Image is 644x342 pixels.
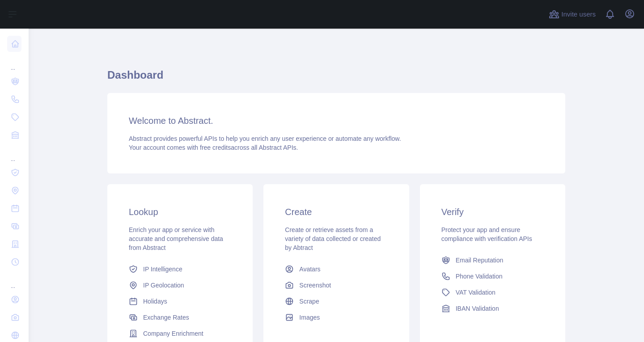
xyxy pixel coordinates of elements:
[456,256,504,265] span: Email Reputation
[285,206,387,218] h3: Create
[281,277,391,293] a: Screenshot
[129,135,401,142] span: Abstract provides powerful APIs to help you enrich any user experience or automate any workflow.
[456,272,503,281] span: Phone Validation
[125,309,235,325] a: Exchange Rates
[129,226,223,251] span: Enrich your app or service with accurate and comprehensive data from Abstract
[441,226,532,242] span: Protect your app and ensure compliance with verification APIs
[7,145,21,163] div: ...
[200,144,231,151] span: free credits
[441,206,544,218] h3: Verify
[299,313,320,322] span: Images
[456,304,499,313] span: IBAN Validation
[143,281,184,290] span: IP Geolocation
[281,293,391,309] a: Scrape
[129,144,298,151] span: Your account comes with across all Abstract APIs.
[143,265,182,274] span: IP Intelligence
[438,300,547,317] a: IBAN Validation
[299,297,319,306] span: Scrape
[285,226,381,251] span: Create or retrieve assets from a variety of data collected or created by Abtract
[7,272,21,290] div: ...
[143,313,189,322] span: Exchange Rates
[125,277,235,293] a: IP Geolocation
[125,261,235,277] a: IP Intelligence
[299,281,331,290] span: Screenshot
[438,252,547,268] a: Email Reputation
[438,268,547,284] a: Phone Validation
[107,68,565,89] h1: Dashboard
[143,329,203,338] span: Company Enrichment
[438,284,547,300] a: VAT Validation
[143,297,167,306] span: Holidays
[125,325,235,342] a: Company Enrichment
[456,288,496,297] span: VAT Validation
[125,293,235,309] a: Holidays
[547,7,597,21] button: Invite users
[129,114,544,127] h3: Welcome to Abstract.
[281,309,391,325] a: Images
[561,9,596,20] span: Invite users
[299,265,320,274] span: Avatars
[129,206,231,218] h3: Lookup
[7,54,21,72] div: ...
[281,261,391,277] a: Avatars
